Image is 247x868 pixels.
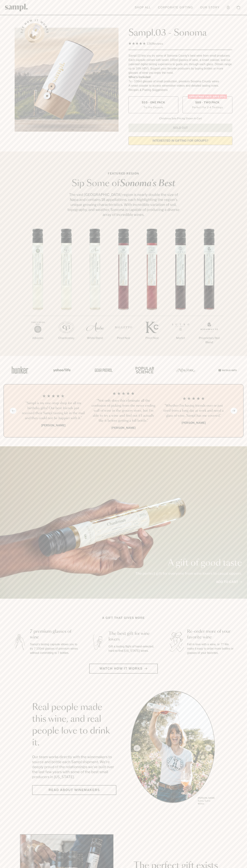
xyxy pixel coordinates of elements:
li: Recipes & Pairing Suggestions [128,88,232,92]
p: Fall in love with a wine, or 7? We make it easy to order more bottles or glasses of your favorites. [187,642,236,655]
ul: carousel [131,691,215,806]
li: 2 / 7 [52,229,81,352]
p: White Blend [81,336,109,340]
li: 6 / 7 [166,229,195,352]
img: Artboard_6_04f9a106-072f-468a-bdd7-f11783b05722_x450.png [51,362,72,378]
small: Perfect For 2-4 Tastings [192,105,223,109]
div: 136Reviews [128,41,163,46]
strong: What’s Included: [128,76,151,79]
b: [PERSON_NAME] [111,426,136,430]
h3: The best gift for wine lovers [109,631,157,642]
li: 1 / 7 [24,229,52,352]
h1: Sampl.03 - Sonoma [128,28,232,38]
p: [PERSON_NAME] Sutro, Sutro Wines [198,797,215,805]
button: Previous slide [10,408,16,414]
a: Read about Winemakers [32,785,116,795]
a: Shop All [133,4,153,11]
img: Artboard_4_28b4d326-c26e-48f9-9c80-911f17d6414e_x450.png [133,362,155,378]
a: interested in gifting for groups? [128,136,232,145]
small: Try the Capsule [143,105,163,109]
p: Merlot [166,336,195,340]
a: Our Story [198,4,221,11]
li: 7x - 100ml glasses of small production, premium Sonoma County wines [128,79,232,84]
span: Reviews [152,42,163,45]
span: $55 - One Pack [142,101,165,104]
h2: Sip Some of [66,179,181,188]
p: Gift a tasting flight of hand-selected, hard-to-find [US_STATE] wines. [109,644,157,653]
img: Artboard_1_c8cd28af-0030-4af1-819c-248e302c7f06_x450.png [9,362,31,378]
h3: Re-order more of your favorite wine [187,629,236,640]
img: Artboard_5_7fdae55a-36fd-43f7-8bfd-f74a06a2878e_x450.png [92,362,114,378]
li: 3 / 7 [81,229,109,352]
p: Our team works directly with the winemakers to source and bottle each Sampl shipment. We’re deepl... [32,754,116,779]
p: Pinot Noir [109,336,138,340]
div: Christmas SALE! Save 20% [188,94,227,99]
img: Artboard_3_0b291449-6e8c-4d07-b2c2-3f3601a19cd1_x450.png [175,362,196,378]
em: Sonoma's Best [120,179,175,188]
h3: “Sampl is my one-stop shop for all my birthday gifts! Our best friends just received their Sampl ... [21,401,86,421]
b: [PERSON_NAME] [182,421,206,425]
a: Add to cart [216,580,242,584]
li: 5 / 7 [138,229,166,352]
img: Sampl.03 - Sonoma [15,28,119,132]
h3: 7 premium glasses of wine [30,629,79,640]
p: Pinot Noir [138,336,166,340]
li: A smart coaster to access winemaker videos and detailed tasting notes. [128,84,232,88]
button: See how it works [25,23,45,43]
p: Featured Region [66,171,181,176]
p: Sampl's tasting capsule allows you to try 7 100ml glasses of premium wines without committing to ... [30,642,79,655]
span: $88 - Two Pack [195,101,220,104]
img: Artboard_7_5b34974b-f019-449e-91fb-745f8d0877ee_x450.png [216,362,238,378]
h3: “Not only does this eliminate all the confusion of picking from the never ending wall of wine in ... [91,398,156,423]
p: Proprietary Red Blend [195,336,223,345]
p: Chardonnay [52,336,81,340]
li: 2 / 4 [91,391,156,430]
li: Christmas Sale Pricing Shown In Cart [157,117,203,120]
p: The perfect gift for everyone from wine lovers to casual sippers. [135,571,242,576]
li: 7 / 7 [195,229,223,356]
div: Sampl.03 lets you try some of Sonoma County's best wine from small producers. Each capsule comes ... [128,54,232,75]
span: 136 [147,42,152,45]
h2: Real people made this wine, and real people love to drink it. [32,702,116,749]
button: Sold Out [128,124,232,132]
div: slide 1 [131,691,215,806]
button: Next slide [231,408,237,414]
h3: “Whether I'm having friends over or just tired from a long day at work and need a glass of wine, ... [161,403,226,418]
li: 4 / 7 [109,229,138,352]
h2: A gift that gives more [102,616,145,620]
a: Corporate Gifting [156,4,195,11]
p: A gift of good taste [135,559,242,567]
p: Albarino [24,336,52,340]
p: The vast [GEOGRAPHIC_DATA] region is nearly double the size of Napa and contains 18 appellations,... [66,192,181,217]
b: [PERSON_NAME] [41,424,65,427]
li: 3 / 4 [161,391,226,430]
li: 1 / 4 [21,391,86,430]
button: Watch how it works [89,664,158,674]
img: Sampl logo [5,4,28,11]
